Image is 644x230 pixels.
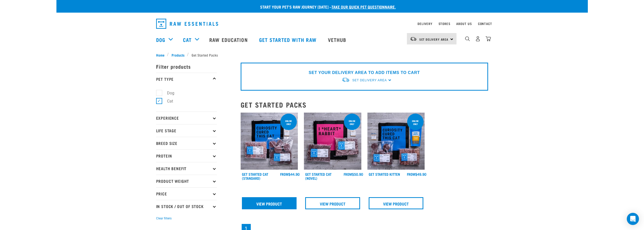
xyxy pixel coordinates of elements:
[156,149,217,162] p: Protein
[367,113,425,170] img: NSP Kitten Update
[156,162,217,175] p: Health Benefit
[56,30,588,50] nav: dropdown navigation
[344,173,352,175] span: FROM
[475,36,481,41] img: user.png
[156,124,217,137] p: Life Stage
[156,200,217,213] p: In Stock / Out Of Stock
[242,197,297,209] a: View Product
[418,23,432,24] a: Delivery
[304,113,361,170] img: Assortment Of Raw Essential Products For Cats Including, Pink And Black Tote Bag With "I *Heart* ...
[156,60,217,73] p: Filter products
[169,52,187,58] a: Products
[156,175,217,187] p: Product Weight
[439,23,450,24] a: Stores
[204,30,254,50] a: Raw Education
[486,36,491,41] img: home-icon@2x.png
[407,172,426,176] div: $49.90
[156,73,217,85] p: Pet Type
[156,19,218,29] img: Raw Essentials Logo
[344,172,363,176] div: $50.90
[465,36,470,41] img: home-icon-1@2x.png
[152,17,492,31] nav: dropdown navigation
[280,117,297,128] div: online only
[305,197,360,209] a: View Product
[156,52,488,58] nav: breadcrumbs
[280,172,300,176] div: $44.90
[156,52,167,58] a: Home
[280,173,288,175] span: FROM
[407,173,415,175] span: FROM
[369,173,400,175] a: Get Started Kitten
[627,213,639,225] div: Open Intercom Messenger
[156,112,217,124] p: Experience
[410,37,417,41] img: van-moving.png
[156,137,217,149] p: Breed Size
[309,70,420,76] p: SET YOUR DELIVERY AREA TO ADD ITEMS TO CART
[344,117,360,128] div: online only
[419,38,449,40] span: Set Delivery Area
[156,187,217,200] p: Price
[60,4,592,10] p: Start your pet’s raw journey [DATE] –
[156,216,172,221] button: Clear filters
[305,173,331,179] a: Get Started Cat (Novel)
[242,173,268,179] a: Get Started Cat (Standard)
[456,23,472,24] a: About Us
[183,36,192,43] a: Cat
[369,197,424,209] a: View Product
[478,23,492,24] a: Contact
[156,52,164,58] span: Home
[241,113,298,170] img: Assortment Of Raw Essential Products For Cats Including, Blue And Black Tote Bag With "Curiosity ...
[159,98,175,104] label: Cat
[254,30,323,50] a: Get started with Raw
[323,30,353,50] a: Vethub
[342,77,350,83] img: van-moving.png
[331,6,396,8] a: take our quick pet questionnaire.
[352,79,387,82] span: Set Delivery Area
[159,90,176,96] label: Dog
[156,36,165,43] a: Dog
[407,117,424,128] div: online only
[172,52,184,58] span: Products
[241,101,488,109] h2: Get Started Packs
